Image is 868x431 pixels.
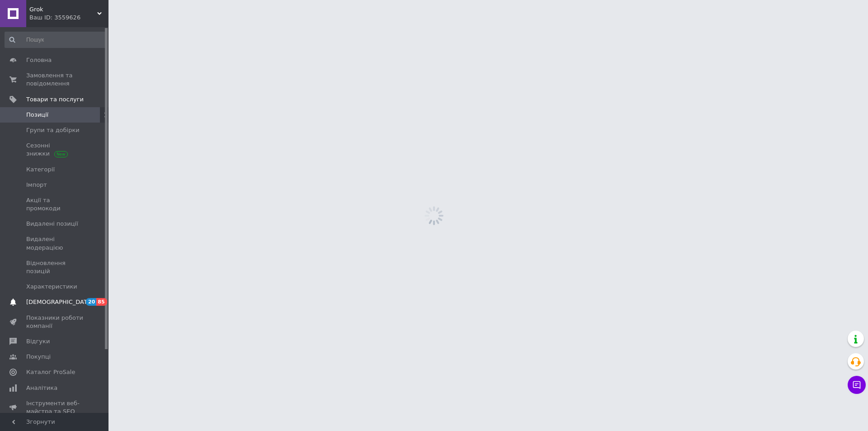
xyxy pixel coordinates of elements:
span: Відновлення позицій [26,259,84,275]
span: Головна [26,56,52,64]
span: [DEMOGRAPHIC_DATA] [26,298,93,306]
div: Ваш ID: 3559626 [29,14,108,22]
span: Видалені модерацією [26,235,84,251]
span: 85 [96,298,107,306]
span: Каталог ProSale [26,368,75,376]
span: Імпорт [26,181,47,189]
button: Чат з покупцем [848,376,866,394]
span: Товари та послуги [26,95,84,104]
input: Пошук [5,32,107,48]
span: Інструменти веб-майстра та SEO [26,399,84,416]
span: Замовлення та повідомлення [26,71,84,88]
span: Відгуки [26,337,50,346]
span: Акції та промокоди [26,196,84,213]
span: Позиції [26,111,48,119]
span: Видалені позиції [26,220,78,228]
span: Категорії [26,166,55,174]
span: Сезонні знижки [26,142,84,158]
span: Показники роботи компанії [26,314,84,330]
span: 20 [86,298,96,306]
span: Grok [29,5,97,14]
span: Характеристики [26,283,77,291]
span: Групи та добірки [26,126,80,134]
span: Аналітика [26,384,57,392]
span: Покупці [26,353,51,361]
